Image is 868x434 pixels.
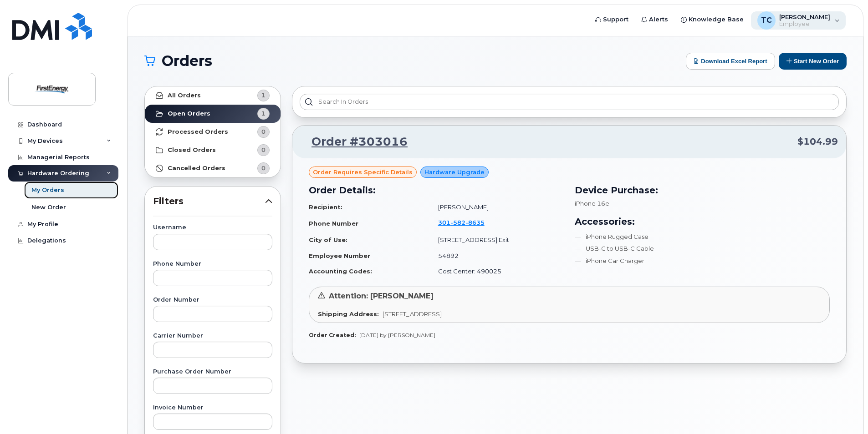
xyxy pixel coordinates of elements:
span: Order requires Specific details [313,168,413,177]
label: Order Number [153,297,272,303]
td: 54892 [430,248,564,264]
a: Order #303016 [301,134,408,150]
strong: Recipient: [309,203,342,211]
li: iPhone Rugged Case [575,232,830,241]
h3: Order Details: [309,183,564,197]
span: 8635 [465,219,485,226]
strong: Shipping Address: [318,310,379,318]
span: $104.99 [797,135,838,148]
label: Phone Number [153,261,272,267]
a: 3015828635 [438,219,495,226]
span: 0 [261,164,266,172]
button: Download Excel Report [686,53,775,70]
iframe: Messenger Launcher [828,394,861,427]
td: Cost Center: 490025 [430,263,564,279]
td: [PERSON_NAME] [430,199,564,215]
strong: Employee Number [309,252,370,259]
span: [STREET_ADDRESS] [383,310,442,318]
span: Filters [153,195,265,208]
a: Open Orders1 [145,105,281,123]
span: 301 [438,219,485,226]
span: 0 [261,146,266,154]
h3: Accessories: [575,215,830,228]
h3: Device Purchase: [575,183,830,197]
span: 1 [261,91,266,100]
strong: Accounting Codes: [309,267,372,275]
a: Processed Orders0 [145,123,281,141]
label: Invoice Number [153,405,272,411]
input: Search in orders [300,94,839,110]
label: Username [153,225,272,231]
strong: All Orders [168,92,201,99]
span: [DATE] by [PERSON_NAME] [359,332,435,338]
span: 1 [261,109,266,118]
a: Cancelled Orders0 [145,159,281,177]
span: Hardware Upgrade [424,168,485,177]
strong: City of Use: [309,236,347,243]
span: 582 [450,219,465,226]
strong: Open Orders [168,110,210,117]
a: Closed Orders0 [145,141,281,159]
li: USB-C to USB-C Cable [575,244,830,253]
strong: Closed Orders [168,146,216,154]
span: iPhone 16e [575,200,609,207]
td: [STREET_ADDRESS] Exit [430,232,564,248]
strong: Processed Orders [168,128,228,136]
label: Purchase Order Number [153,369,272,375]
label: Carrier Number [153,333,272,339]
li: iPhone Car Charger [575,257,830,265]
span: Orders [162,54,212,68]
a: All Orders1 [145,86,281,105]
button: Start New Order [779,53,847,70]
strong: Order Created: [309,332,356,338]
span: 0 [261,127,266,136]
strong: Phone Number [309,220,358,227]
strong: Cancelled Orders [168,165,225,172]
span: Attention: [PERSON_NAME] [329,292,434,300]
